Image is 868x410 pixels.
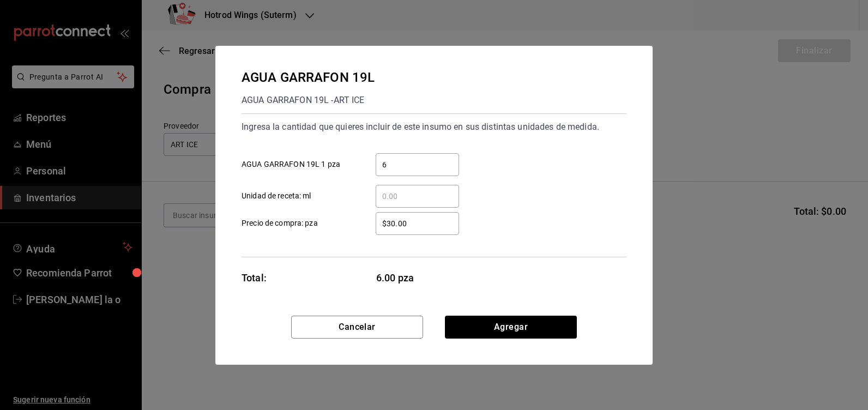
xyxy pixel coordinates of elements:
input: Precio de compra: pza [376,217,459,230]
button: Agregar [445,316,577,339]
span: 6.00 pza [376,270,460,285]
div: Total: [242,270,267,285]
span: AGUA GARRAFON 19L 1 pza [242,159,340,170]
div: AGUA GARRAFON 19L - ART ICE [242,92,375,109]
div: Ingresa la cantidad que quieres incluir de este insumo en sus distintas unidades de medida. [242,118,626,136]
input: Unidad de receta: ml [376,190,459,203]
input: AGUA GARRAFON 19L 1 pza [376,158,459,171]
div: AGUA GARRAFON 19L [242,68,375,87]
button: Cancelar [291,316,423,339]
span: Precio de compra: pza [242,218,318,229]
span: Unidad de receta: ml [242,190,311,202]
